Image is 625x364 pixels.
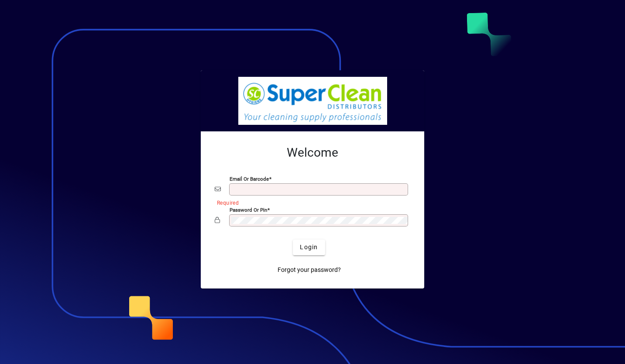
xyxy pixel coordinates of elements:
button: Login [293,240,325,255]
mat-error: Required [217,198,403,207]
mat-label: Email or Barcode [230,175,269,182]
span: Forgot your password? [278,265,341,275]
mat-label: Password or Pin [230,206,267,213]
h2: Welcome [215,145,410,160]
span: Login [300,243,318,252]
a: Forgot your password? [274,262,344,278]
